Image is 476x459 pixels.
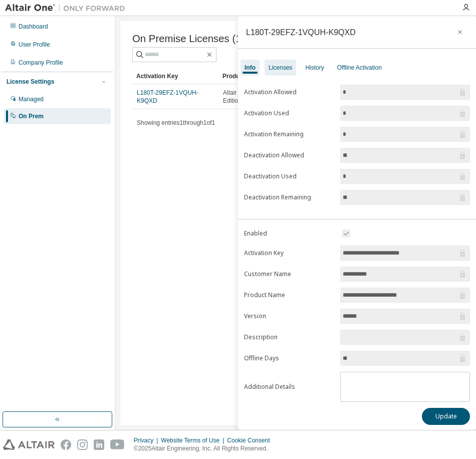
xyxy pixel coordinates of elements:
[132,33,245,45] span: On Premise Licenses (1)
[3,439,55,450] img: altair_logo.svg
[223,89,264,105] span: Altair Student Edition
[77,439,88,450] img: instagram.svg
[7,78,54,86] div: License Settings
[137,89,198,104] a: L180T-29EFZ-1VQUH-K9QXD
[337,64,382,72] div: Offline Activation
[136,68,214,84] div: Activation Key
[245,64,256,72] div: Info
[110,439,125,450] img: youtube.svg
[161,436,227,444] div: Website Terms of Use
[19,59,63,67] div: Company Profile
[244,172,334,180] label: Deactivation Used
[422,408,470,425] button: Update
[244,130,334,138] label: Activation Remaining
[244,291,334,299] label: Product Name
[244,333,334,341] label: Description
[5,3,130,13] img: Altair One
[269,64,292,72] div: Licenses
[244,312,334,320] label: Version
[244,249,334,257] label: Activation Key
[19,41,50,49] div: User Profile
[19,23,48,31] div: Dashboard
[244,151,334,159] label: Deactivation Allowed
[244,229,334,238] label: Enabled
[244,383,334,391] label: Additional Details
[227,436,276,444] div: Cookie Consent
[244,270,334,278] label: Customer Name
[244,193,334,201] label: Deactivation Remaining
[94,439,104,450] img: linkedin.svg
[246,28,356,36] div: L180T-29EFZ-1VQUH-K9QXD
[19,95,44,103] div: Managed
[137,119,215,126] span: Showing entries 1 through 1 of 1
[61,439,71,450] img: facebook.svg
[244,109,334,117] label: Activation Used
[134,436,161,444] div: Privacy
[134,444,276,453] p: © 2025 Altair Engineering, Inc. All Rights Reserved.
[244,354,334,362] label: Offline Days
[19,112,44,120] div: On Prem
[305,64,324,72] div: History
[222,68,265,84] div: Product
[244,88,334,96] label: Activation Allowed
